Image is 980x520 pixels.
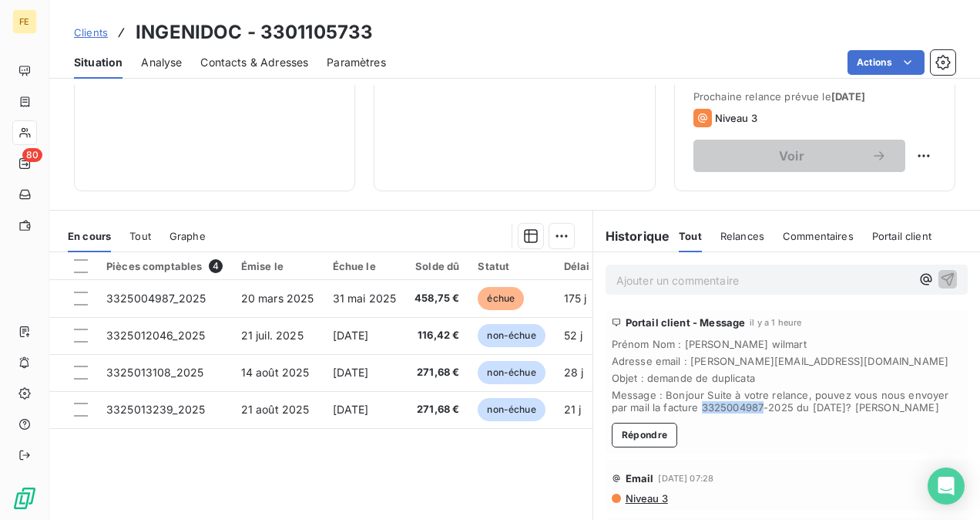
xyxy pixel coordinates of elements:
span: 52 j [564,329,583,342]
button: Actions [847,50,925,75]
span: non-échue [478,324,545,347]
span: Voir [712,150,871,162]
div: Émise le [241,260,314,272]
span: 21 j [564,403,582,416]
img: Logo LeanPay [12,486,37,511]
div: Délai [564,260,606,272]
span: [DATE] [831,90,866,103]
span: 116,42 € [414,328,459,343]
div: Pièces comptables [106,259,223,273]
span: 271,68 € [414,402,459,417]
div: Échue le [333,260,397,272]
div: FE [12,9,37,34]
span: [DATE] 07:28 [658,474,713,483]
span: 3325013239_2025 [106,403,205,416]
span: 175 j [564,292,587,305]
span: 458,75 € [414,291,459,306]
span: non-échue [478,361,545,384]
span: 3325013108_2025 [106,366,203,379]
span: non-échue [478,398,545,421]
span: Relances [720,230,764,242]
span: Commentaires [783,230,854,242]
span: il y a 1 heure [750,318,801,327]
span: Situation [74,55,123,70]
span: Prochaine relance prévue le [693,90,936,103]
span: Objet : demande de duplicata [612,372,962,384]
a: Clients [74,25,108,40]
span: 14 août 2025 [241,366,310,379]
span: [DATE] [333,403,369,416]
span: 3325012046_2025 [106,329,205,342]
button: Répondre [612,423,678,447]
span: Prénom Nom : [PERSON_NAME] wilmart [612,338,962,350]
span: Niveau 3 [715,112,757,124]
span: 31 mai 2025 [333,292,397,305]
span: Clients [74,26,108,39]
span: 80 [22,148,42,162]
span: Tout [129,230,151,242]
span: Tout [679,230,702,242]
span: échue [478,287,524,310]
span: 21 août 2025 [241,403,310,416]
span: Paramètres [327,55,386,70]
span: Analyse [141,55,182,70]
div: Solde dû [414,260,459,272]
span: Contacts & Adresses [200,55,308,70]
span: 4 [209,259,223,273]
button: Voir [693,140,905,172]
span: Email [626,472,654,485]
span: Portail client - Message [626,316,746,329]
span: 3325004987_2025 [106,292,206,305]
span: 21 juil. 2025 [241,329,304,342]
h3: INGENIDOC - 3301105733 [136,19,373,46]
span: [DATE] [333,366,369,379]
span: Portail client [872,230,931,242]
span: En cours [68,230,111,242]
span: [DATE] [333,329,369,342]
span: Adresse email : [PERSON_NAME][EMAIL_ADDRESS][DOMAIN_NAME] [612,355,962,367]
h6: Historique [593,227,670,245]
div: Open Intercom Messenger [928,468,965,505]
span: Niveau 3 [624,492,668,505]
span: Graphe [169,230,206,242]
div: Statut [478,260,545,272]
span: 271,68 € [414,365,459,380]
span: 28 j [564,366,584,379]
span: Message : Bonjour Suite à votre relance, pouvez vous nous envoyer par mail la facture 3325004987-... [612,389,962,414]
span: 20 mars 2025 [241,292,314,305]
